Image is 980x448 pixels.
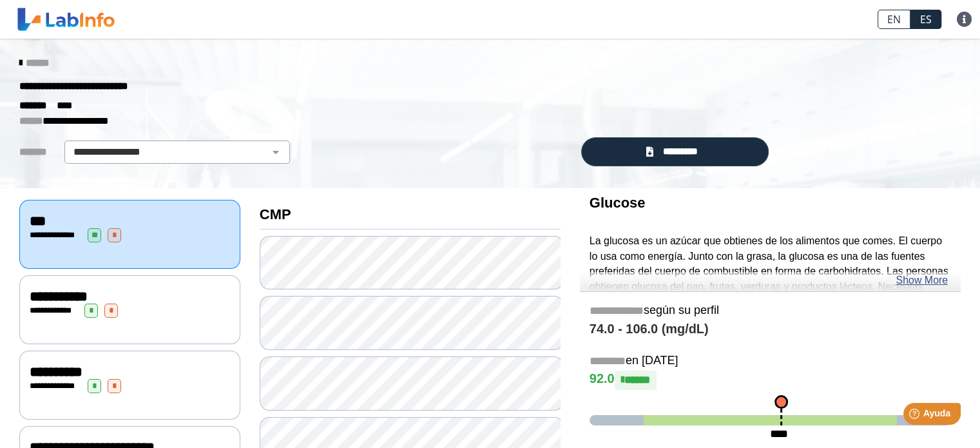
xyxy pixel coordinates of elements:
a: ES [910,10,941,29]
b: CMP [260,206,291,222]
p: La glucosa es un azúcar que obtienes de los alimentos que comes. El cuerpo lo usa como energía. J... [590,233,951,341]
h4: 74.0 - 106.0 (mg/dL) [590,322,951,337]
a: Show More [896,273,948,288]
iframe: Help widget launcher [865,398,966,434]
h5: en [DATE] [590,354,951,369]
a: EN [878,10,910,29]
b: Glucose [590,195,646,211]
h4: 92.0 [590,371,951,390]
h5: según su perfil [590,304,951,318]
